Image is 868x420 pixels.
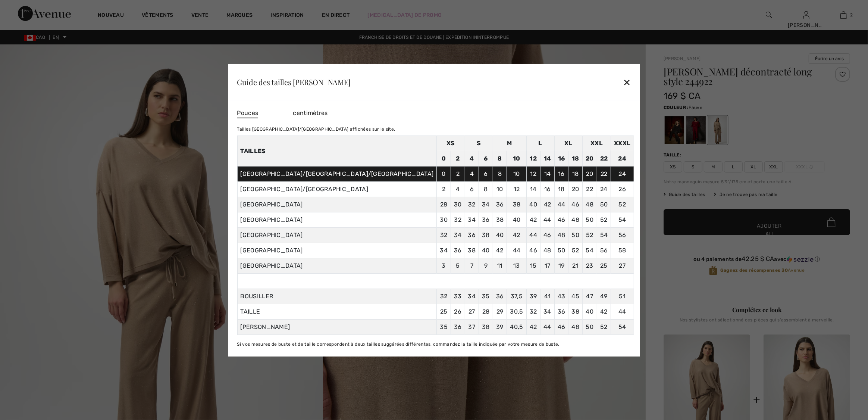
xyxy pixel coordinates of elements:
font: 12 [530,170,537,177]
font: 26 [454,308,462,315]
font: [GEOGRAPHIC_DATA]/[GEOGRAPHIC_DATA] [240,186,368,193]
font: 58 [618,247,626,254]
font: TAILLE [240,308,260,315]
font: 38 [571,308,579,315]
font: 46 [530,247,538,254]
font: XS [446,140,455,147]
font: 12 [514,186,520,193]
font: 4 [470,170,474,177]
font: 48 [558,231,565,239]
font: 32 [440,293,448,300]
font: 6 [484,170,488,177]
font: 24 [600,186,608,193]
font: 54 [586,247,594,254]
font: 52 [572,247,579,254]
font: 37 [469,323,476,330]
font: 30 [454,201,462,208]
font: ✕ [623,77,631,88]
font: 44 [543,323,551,330]
font: 34 [543,308,551,315]
font: 40 [496,231,504,239]
font: XXL [590,140,603,147]
font: 22 [601,170,608,177]
font: XXXL [614,140,630,147]
font: 4 [456,186,460,193]
font: Tailles [240,147,266,155]
font: 15 [530,262,537,269]
font: 54 [600,231,608,239]
font: 14 [544,170,551,177]
font: 20 [586,170,593,177]
font: 14 [544,155,551,162]
font: 17 [545,262,551,269]
font: 46 [543,231,551,239]
font: 42 [544,201,551,208]
font: 30,5 [510,308,523,315]
font: 6 [470,186,474,193]
font: 8 [484,186,488,193]
font: 46 [558,216,565,223]
font: 56 [618,231,626,239]
font: L [539,140,542,147]
font: 42 [513,231,520,239]
font: 18 [572,155,579,162]
font: 50 [571,231,579,239]
font: 11 [497,262,503,269]
font: 42 [530,216,537,223]
font: 35 [482,293,490,300]
font: 34 [468,216,476,223]
font: Pouces [237,109,258,116]
font: 34 [482,201,490,208]
font: 42 [530,323,537,330]
font: Tailles [GEOGRAPHIC_DATA]/[GEOGRAPHIC_DATA] affichées sur le site. [237,127,395,132]
font: 48 [571,323,579,330]
font: 30 [440,216,448,223]
font: centimètres [293,109,328,116]
font: 54 [618,216,626,223]
font: 25 [600,262,608,269]
font: 40,5 [510,323,523,330]
font: BOUSILLER [240,293,273,300]
font: XL [564,140,573,147]
font: 44 [618,308,626,315]
font: 27 [469,308,475,315]
font: 28 [440,201,448,208]
font: 36 [454,323,462,330]
font: 20 [572,186,579,193]
font: 44 [513,247,521,254]
font: 32 [530,308,537,315]
font: [GEOGRAPHIC_DATA] [240,247,303,254]
font: [GEOGRAPHIC_DATA] [240,262,303,269]
font: 8 [498,155,502,162]
font: 10 [513,155,520,162]
font: 0 [442,170,446,177]
font: 42 [600,308,608,315]
font: 18 [558,186,565,193]
font: 3 [442,262,446,269]
font: 48 [571,216,579,223]
font: 2 [456,155,460,162]
font: 54 [618,323,626,330]
font: 29 [496,308,504,315]
font: 38 [496,216,504,223]
font: 36 [496,201,504,208]
font: 16 [558,155,565,162]
font: 37,5 [511,293,523,300]
font: 22 [586,186,593,193]
font: 32 [440,231,448,239]
font: 52 [600,216,608,223]
font: 40 [586,308,594,315]
font: 24 [619,170,626,177]
font: 39 [530,293,537,300]
font: 36 [558,308,565,315]
font: 41 [544,293,551,300]
font: 9 [484,262,488,269]
font: 36 [454,247,462,254]
font: 51 [619,293,626,300]
font: 7 [470,262,473,269]
font: M [507,140,512,147]
font: 36 [482,216,490,223]
font: 13 [513,262,520,269]
font: Guide des tailles [PERSON_NAME] [237,77,350,87]
font: 28 [482,308,490,315]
